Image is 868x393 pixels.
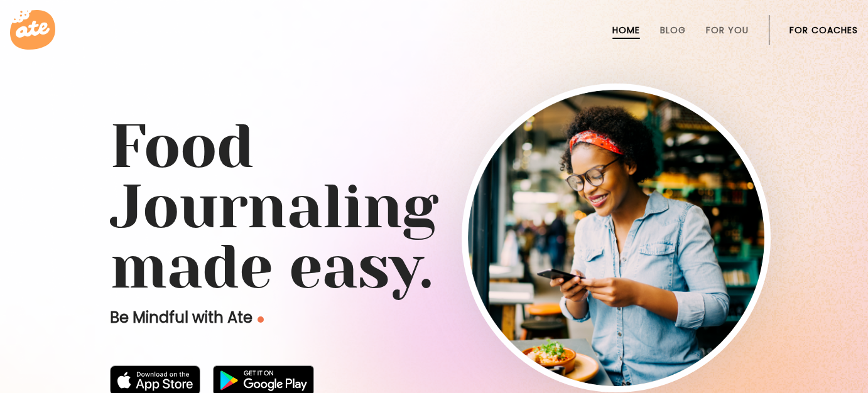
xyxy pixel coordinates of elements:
[706,25,749,35] a: For You
[110,308,462,328] p: Be Mindful with Ate
[660,25,686,35] a: Blog
[612,25,640,35] a: Home
[468,90,764,386] img: home-hero-img-rounded.png
[789,25,858,35] a: For Coaches
[110,117,758,298] h1: Food Journaling made easy.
